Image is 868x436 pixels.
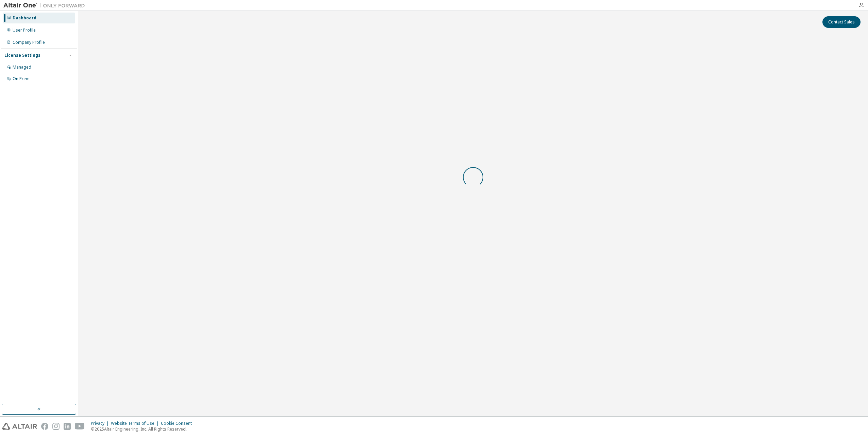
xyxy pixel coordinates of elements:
div: Dashboard [13,15,36,21]
img: youtube.svg [75,423,85,430]
div: Privacy [91,421,111,426]
div: Website Terms of Use [111,421,161,426]
div: User Profile [13,28,36,33]
div: Managed [13,65,31,70]
div: Company Profile [13,40,45,45]
div: License Settings [4,53,40,58]
p: © 2025 Altair Engineering, Inc. All Rights Reserved. [91,426,196,432]
img: Altair One [3,2,88,9]
div: Cookie Consent [161,421,196,426]
img: linkedin.svg [64,423,71,430]
img: facebook.svg [41,423,48,430]
img: instagram.svg [52,423,60,430]
div: On Prem [13,76,30,81]
button: Contact Sales [822,16,861,28]
img: altair_logo.svg [2,423,37,430]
